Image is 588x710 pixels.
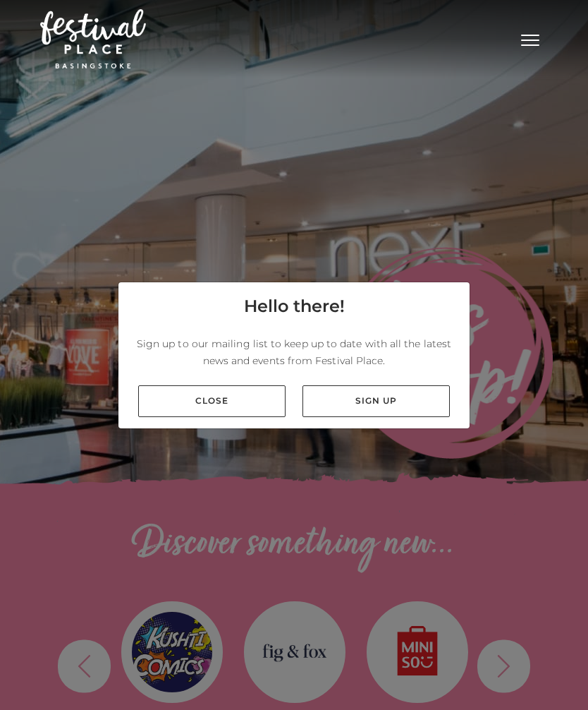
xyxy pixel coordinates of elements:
[302,385,450,417] a: Sign up
[40,9,146,68] img: Festival Place Logo
[513,28,548,49] button: Toggle navigation
[130,335,458,369] p: Sign up to our mailing list to keep up to date with all the latest news and events from Festival ...
[138,385,286,417] a: Close
[244,294,345,319] h4: Hello there!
